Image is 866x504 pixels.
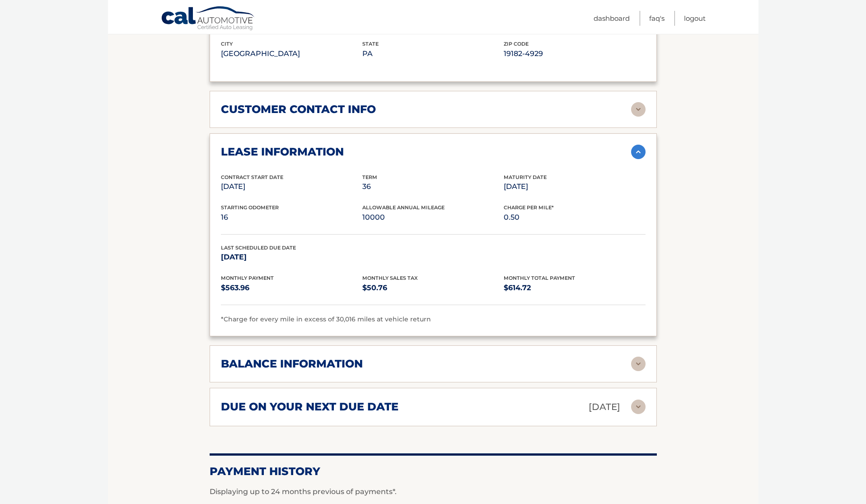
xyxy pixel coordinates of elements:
[221,103,376,116] h2: customer contact info
[504,282,645,294] p: $614.72
[631,145,646,159] img: accordion-active.svg
[362,47,504,60] p: PA
[504,174,547,180] span: Maturity Date
[221,174,283,180] span: Contract Start Date
[362,204,445,211] span: Allowable Annual Mileage
[221,47,362,60] p: [GEOGRAPHIC_DATA]
[504,41,529,47] span: zip code
[504,204,554,211] span: Charge Per Mile*
[631,400,646,414] img: accordion-rest.svg
[221,282,362,294] p: $563.96
[362,174,377,180] span: Term
[631,102,646,117] img: accordion-rest.svg
[221,400,398,414] h2: due on your next due date
[221,211,362,224] p: 16
[362,275,418,281] span: Monthly Sales Tax
[161,6,256,32] a: Cal Automotive
[504,47,645,60] p: 19182-4929
[221,357,363,371] h2: balance information
[221,41,233,47] span: city
[221,180,362,193] p: [DATE]
[221,315,431,323] span: *Charge for every mile in excess of 30,016 miles at vehicle return
[362,180,504,193] p: 36
[221,145,344,159] h2: lease information
[504,180,645,193] p: [DATE]
[504,275,575,281] span: Monthly Total Payment
[594,11,630,26] a: Dashboard
[221,275,274,281] span: Monthly Payment
[221,251,362,264] p: [DATE]
[221,245,296,251] span: Last Scheduled Due Date
[210,486,657,497] p: Displaying up to 24 months previous of payments*.
[362,41,379,47] span: state
[362,211,504,224] p: 10000
[631,357,646,371] img: accordion-rest.svg
[684,11,706,26] a: Logout
[504,211,645,224] p: 0.50
[589,399,620,415] p: [DATE]
[649,11,665,26] a: FAQ's
[362,282,504,294] p: $50.76
[221,204,279,211] span: Starting Odometer
[210,465,657,478] h2: Payment History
